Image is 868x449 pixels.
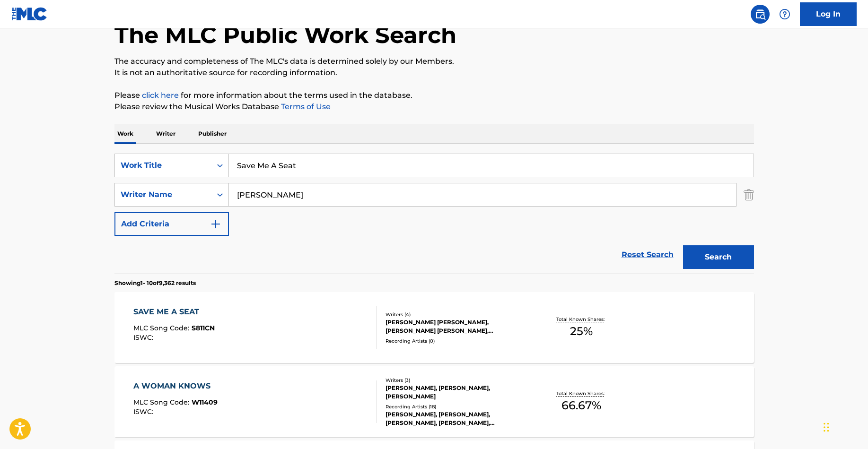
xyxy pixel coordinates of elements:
[617,244,678,265] a: Reset Search
[775,5,794,24] div: Help
[114,101,754,112] p: Please review the Musical Works Database
[386,318,528,335] div: [PERSON_NAME] [PERSON_NAME], [PERSON_NAME] [PERSON_NAME], [PERSON_NAME]
[556,316,607,323] p: Total Known Shares:
[821,404,868,449] iframe: Chat Widget
[192,398,218,406] span: W11409
[114,67,754,78] p: It is not an authoritative source for recording information.
[192,324,215,332] span: S811CN
[210,218,221,230] img: 9d2ae6d4665cec9f34b9.svg
[114,292,754,363] a: SAVE ME A SEATMLC Song Code:S811CNISWC:Writers (4)[PERSON_NAME] [PERSON_NAME], [PERSON_NAME] [PER...
[386,377,528,384] div: Writers ( 3 )
[570,323,593,340] span: 25 %
[114,154,754,274] form: Search Form
[114,56,754,67] p: The accuracy and completeness of The MLC's data is determined solely by our Members.
[114,279,196,287] p: Showing 1 - 10 of 9,362 results
[386,311,528,318] div: Writers ( 4 )
[824,413,829,441] div: Drag
[556,390,607,397] p: Total Known Shares:
[561,397,601,414] span: 66.67 %
[386,384,528,401] div: [PERSON_NAME], [PERSON_NAME], [PERSON_NAME]
[744,183,754,207] img: Delete Criterion
[114,212,229,236] button: Add Criteria
[683,245,754,269] button: Search
[114,21,456,49] h1: The MLC Public Work Search
[386,337,528,345] div: Recording Artists ( 0 )
[153,124,178,144] p: Writer
[133,324,192,332] span: MLC Song Code :
[386,410,528,427] div: [PERSON_NAME], [PERSON_NAME], [PERSON_NAME], [PERSON_NAME], [PERSON_NAME]
[279,102,331,111] a: Terms of Use
[800,2,857,26] a: Log In
[195,124,229,144] p: Publisher
[133,398,192,406] span: MLC Song Code :
[11,7,48,21] img: MLC Logo
[386,403,528,410] div: Recording Artists ( 18 )
[142,91,179,100] a: click here
[114,90,754,101] p: Please for more information about the terms used in the database.
[114,366,754,437] a: A WOMAN KNOWSMLC Song Code:W11409ISWC:Writers (3)[PERSON_NAME], [PERSON_NAME], [PERSON_NAME]Recor...
[751,5,770,24] a: Public Search
[121,189,206,200] div: Writer Name
[133,407,156,416] span: ISWC :
[114,124,136,144] p: Work
[133,333,156,342] span: ISWC :
[121,160,206,171] div: Work Title
[133,380,218,392] div: A WOMAN KNOWS
[754,9,766,20] img: search
[133,306,215,318] div: SAVE ME A SEAT
[779,9,790,20] img: help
